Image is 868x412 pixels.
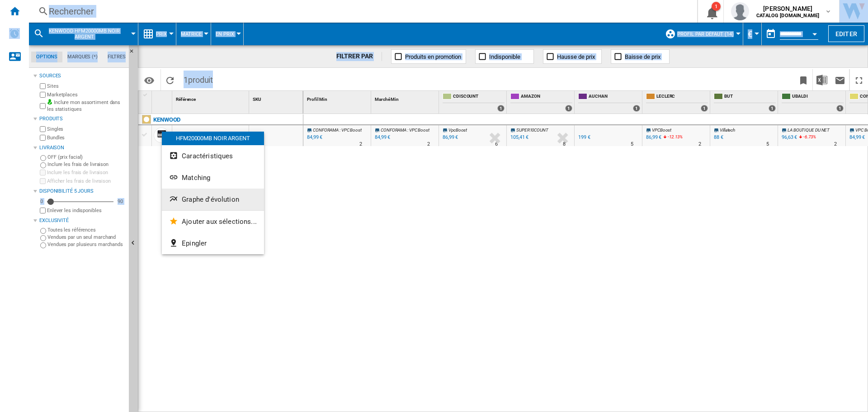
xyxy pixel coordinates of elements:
[162,189,264,210] button: Graphe d'évolution
[182,195,239,204] span: Graphe d'évolution
[162,132,264,145] div: HFM20000MB NOIR ARGENT
[162,211,264,232] button: Ajouter aux sélections...
[182,218,257,226] span: Ajouter aux sélections...
[182,174,210,182] span: Matching
[162,232,264,254] button: Epingler...
[182,239,207,247] span: Epingler
[162,145,264,167] button: Caractéristiques
[182,152,233,160] span: Caractéristiques
[162,167,264,189] button: Matching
